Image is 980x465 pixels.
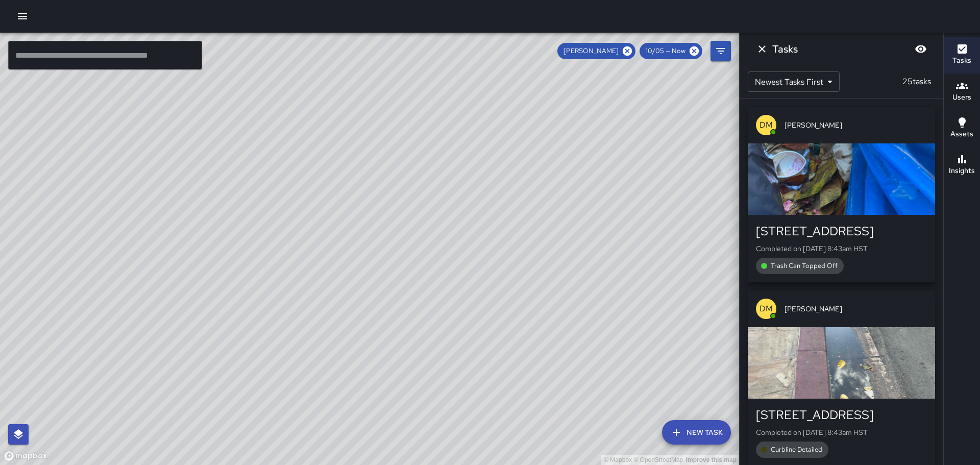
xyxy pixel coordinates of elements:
[765,261,844,271] span: Trash Can Topped Off
[785,304,927,314] span: [PERSON_NAME]
[756,427,927,437] p: Completed on [DATE] 8:43am HST
[944,74,980,110] button: Users
[710,41,731,61] button: Filters
[752,39,772,59] button: Dismiss
[950,129,973,140] h6: Assets
[756,407,927,423] div: [STREET_ADDRESS]
[765,445,828,455] span: Curbline Detailed
[759,119,773,131] p: DM
[756,223,927,239] div: [STREET_ADDRESS]
[944,147,980,184] button: Insights
[557,46,625,56] span: [PERSON_NAME]
[944,110,980,147] button: Assets
[772,41,798,57] h6: Tasks
[949,165,975,177] h6: Insights
[748,107,935,282] button: DM[PERSON_NAME][STREET_ADDRESS]Completed on [DATE] 8:43am HSTTrash Can Topped Off
[640,43,702,59] div: 10/05 — Now
[756,243,927,254] p: Completed on [DATE] 8:43am HST
[911,39,931,59] button: Blur
[759,303,773,315] p: DM
[748,71,840,92] div: Newest Tasks First
[640,46,692,56] span: 10/05 — Now
[557,43,635,59] div: [PERSON_NAME]
[952,55,971,66] h6: Tasks
[944,37,980,74] button: Tasks
[952,92,971,103] h6: Users
[898,76,935,88] p: 25 tasks
[662,420,731,445] button: New Task
[785,120,927,130] span: [PERSON_NAME]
